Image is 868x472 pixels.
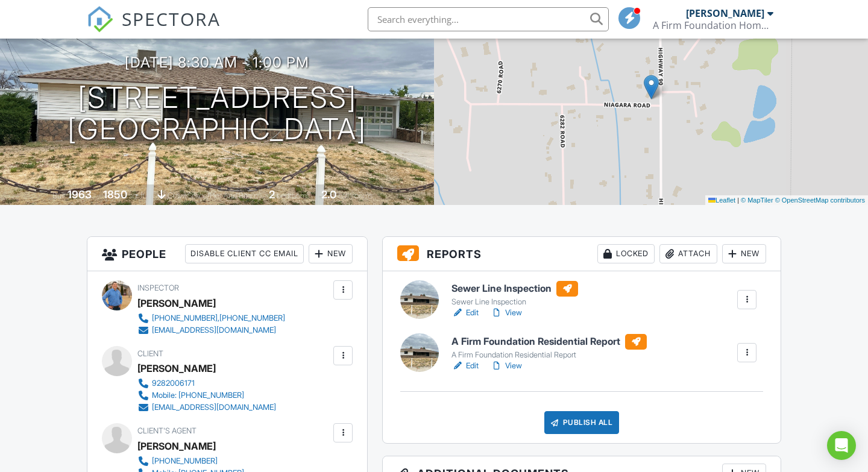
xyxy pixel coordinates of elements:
[722,244,766,263] div: New
[152,326,276,335] div: [EMAIL_ADDRESS][DOMAIN_NAME]
[741,197,773,204] a: © MapTiler
[277,191,310,200] span: bedrooms
[309,244,353,263] div: New
[737,197,739,204] span: |
[152,379,195,388] div: 9282006171
[68,82,366,146] h1: [STREET_ADDRESS] [GEOGRAPHIC_DATA]
[137,312,285,324] a: [PHONE_NUMBER],[PHONE_NUMBER]
[137,426,197,435] span: Client's Agent
[125,54,309,71] h3: [DATE] 8:30 am - 1:00 pm
[775,197,865,204] a: © OpenStreetMap contributors
[708,197,735,204] a: Leaflet
[368,7,609,31] input: Search everything...
[103,188,127,201] div: 1850
[152,403,276,412] div: [EMAIL_ADDRESS][DOMAIN_NAME]
[122,6,221,31] span: SPECTORA
[451,281,578,307] a: Sewer Line Inspection Sewer Line Inspection
[68,188,92,201] div: 1963
[137,324,285,336] a: [EMAIL_ADDRESS][DOMAIN_NAME]
[597,244,655,263] div: Locked
[451,281,578,297] h6: Sewer Line Inspection
[451,350,647,360] div: A Firm Foundation Residential Report
[137,455,330,467] a: [PHONE_NUMBER]
[269,188,275,201] div: 2
[338,191,373,200] span: bathrooms
[137,283,179,292] span: Inspector
[137,437,216,455] a: [PERSON_NAME]
[383,237,781,271] h3: Reports
[137,359,216,377] div: [PERSON_NAME]
[544,411,620,434] div: Publish All
[137,349,163,358] span: Client
[827,431,856,460] div: Open Intercom Messenger
[451,307,479,319] a: Edit
[137,401,276,414] a: [EMAIL_ADDRESS][DOMAIN_NAME]
[87,6,113,33] img: The Best Home Inspection Software - Spectora
[129,191,146,200] span: sq. ft.
[137,377,276,389] a: 9282006171
[451,334,647,360] a: A Firm Foundation Residential Report A Firm Foundation Residential Report
[152,456,218,466] div: [PHONE_NUMBER]
[321,188,336,201] div: 2.0
[451,334,647,350] h6: A Firm Foundation Residential Report
[87,16,221,42] a: SPECTORA
[185,244,304,263] div: Disable Client CC Email
[491,307,522,319] a: View
[686,7,764,19] div: [PERSON_NAME]
[451,297,578,307] div: Sewer Line Inspection
[87,237,367,271] h3: People
[451,360,479,372] a: Edit
[644,75,659,99] img: Marker
[152,391,244,400] div: Mobile: [PHONE_NUMBER]
[152,313,285,323] div: [PHONE_NUMBER],[PHONE_NUMBER]
[137,389,276,401] a: Mobile: [PHONE_NUMBER]
[659,244,717,263] div: Attach
[491,360,522,372] a: View
[653,19,773,31] div: A Firm Foundation Home and Building Inspection
[137,294,216,312] div: [PERSON_NAME]
[168,191,257,200] span: Crawl Space/Pier and Beam
[52,191,66,200] span: Built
